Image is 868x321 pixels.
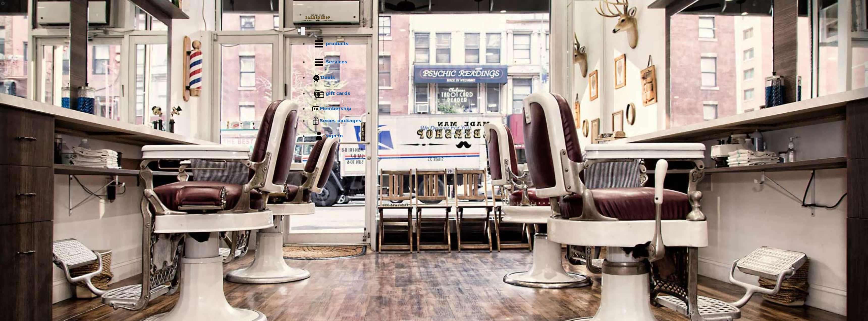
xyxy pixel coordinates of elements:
img: Series packages [312,117,320,125]
img: Products [312,37,326,51]
b: products [326,41,348,46]
img: Made Man Barbershop logo [297,10,338,26]
img: Gift cards [312,87,326,101]
input: menu toggle [297,29,301,32]
img: Services [312,55,326,69]
a: Productsproducts [308,35,571,53]
b: sign in [326,133,343,138]
img: sign in [312,129,326,143]
img: Membership [312,105,320,113]
img: Deals [312,73,321,82]
button: menu toggle [301,27,305,35]
b: Series packages [320,118,361,123]
a: Gift cardsgift cards [308,85,571,103]
b: gift cards [326,91,350,96]
a: sign insign in [308,127,571,145]
a: DealsDeals [308,71,571,85]
a: Series packagesSeries packages [308,115,571,127]
b: Deals [321,75,335,80]
a: ServicesServices [308,53,571,71]
span: . [302,28,304,33]
a: MembershipMembership [308,103,571,115]
b: Membership [320,106,351,111]
b: Services [326,59,347,64]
